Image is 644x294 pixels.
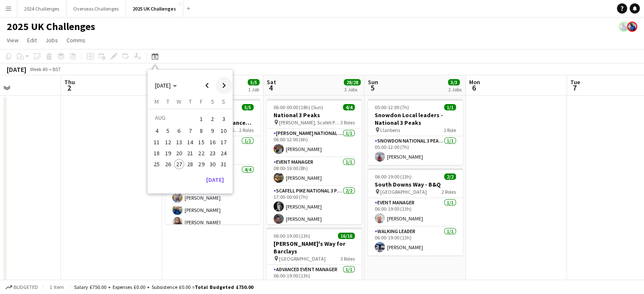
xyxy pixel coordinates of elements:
span: 1 Role [444,127,456,133]
button: 25-08-2025 [151,159,162,170]
span: Llanberis [380,127,400,133]
button: Previous month [199,77,216,94]
span: Week 40 [28,66,49,72]
button: 17-08-2025 [218,137,229,148]
app-job-card: 06:00-19:00 (13h)2/2South Downs Way - B&Q [GEOGRAPHIC_DATA]2 RolesEvent Manager1/106:00-19:00 (13... [368,168,463,256]
button: 14-08-2025 [185,137,196,148]
span: 23 [207,148,218,158]
span: 17 [218,137,229,147]
app-card-role: Snowdon National 3 Peaks Walking Leader1/105:00-12:00 (7h)[PERSON_NAME] [368,136,463,165]
button: 22-08-2025 [196,148,207,159]
app-user-avatar: Andy Baker [619,22,629,32]
button: 23-08-2025 [207,148,218,159]
span: 1 item [47,284,67,290]
button: 08-08-2025 [196,125,207,136]
button: 18-08-2025 [151,148,162,159]
app-job-card: 06:00-00:00 (18h) (Sun)4/4National 3 Peaks [PERSON_NAME], Scafell Pike and Snowdon3 Roles[PERSON_... [267,99,362,224]
span: 06:00-19:00 (13h) [274,233,310,239]
span: 13 [174,137,184,147]
button: 20-08-2025 [174,148,185,159]
span: 21 [185,148,195,158]
span: W [177,98,181,105]
span: [GEOGRAPHIC_DATA] [279,256,326,262]
span: 5 [163,126,173,136]
a: View [3,35,22,46]
span: S [211,98,214,105]
span: M [155,98,159,105]
span: 29 [196,159,207,169]
span: 5/5 [248,79,260,85]
span: 14 [185,137,195,147]
button: 07-08-2025 [185,125,196,136]
h3: Snowdon Local leaders - National 3 Peaks [368,111,463,126]
app-card-role: [PERSON_NAME] National 3 Peaks Walking Leader1/106:00-12:00 (6h)[PERSON_NAME] [267,129,362,157]
span: 10 [218,126,229,136]
span: 4/4 [343,104,355,110]
h3: [PERSON_NAME]'s Way for Barclays [267,240,362,255]
span: 28/28 [344,79,361,85]
span: 8 [196,126,207,136]
span: S [222,98,225,105]
span: 3 Roles [340,119,355,126]
span: 7 [569,83,580,93]
span: 28 [185,159,195,169]
button: 02-08-2025 [207,112,218,125]
h3: South Downs Way - B&Q [368,181,463,188]
span: 5 [367,83,378,93]
button: 04-08-2025 [151,125,162,136]
span: 19 [163,148,173,158]
span: 20 [174,148,184,158]
a: Comms [63,35,89,46]
button: 26-08-2025 [162,159,173,170]
button: 06-08-2025 [174,125,185,136]
a: Jobs [42,35,61,46]
button: 11-08-2025 [151,137,162,148]
span: [PERSON_NAME], Scafell Pike and Snowdon [279,119,340,126]
span: F [200,98,203,105]
span: 4 [152,126,162,136]
app-card-role: Advanced Event Manager1/106:00-19:00 (13h)[PERSON_NAME] [267,265,362,294]
div: 3 Jobs [344,86,360,93]
span: 2 [63,83,75,93]
app-card-role: Event Manager1/108:00-16:00 (8h)[PERSON_NAME] [267,157,362,186]
span: 2 Roles [442,189,456,195]
span: Tue [570,78,580,86]
button: 30-08-2025 [207,159,218,170]
button: 12-08-2025 [162,137,173,148]
div: 2 Jobs [448,86,462,93]
span: 16/16 [338,233,355,239]
span: 12 [163,137,173,147]
button: 10-08-2025 [218,125,229,136]
span: 5/5 [242,104,254,110]
h1: 2025 UK Challenges [7,20,95,33]
span: Edit [27,36,37,44]
button: 01-08-2025 [196,112,207,125]
button: 27-08-2025 [174,159,185,170]
button: Budgeted [4,283,39,292]
span: 4 [265,83,276,93]
button: 2025 UK Challenges [126,0,183,17]
button: 2024 Challenges [17,0,66,17]
button: 19-08-2025 [162,148,173,159]
app-job-card: 05:00-12:00 (7h)1/1Snowdon Local leaders - National 3 Peaks Llanberis1 RoleSnowdon National 3 Pea... [368,99,463,165]
span: 06:00-19:00 (13h) [375,173,412,180]
span: 16 [207,137,218,147]
span: 25 [152,159,162,169]
span: 6 [174,126,184,136]
span: Sun [368,78,378,86]
div: 1 Job [248,86,259,93]
button: 03-08-2025 [218,112,229,125]
span: 3 [218,113,229,125]
span: 22 [196,148,207,158]
button: 24-08-2025 [218,148,229,159]
button: 31-08-2025 [218,159,229,170]
app-card-role: Walking Leader4/406:30-19:30 (13h)[PERSON_NAME][PERSON_NAME][PERSON_NAME][PERSON_NAME] [166,165,260,231]
span: Jobs [45,36,58,44]
span: 05:00-12:00 (7h) [375,104,409,110]
span: 18 [152,148,162,158]
button: 05-08-2025 [162,125,173,136]
span: 30 [207,159,218,169]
